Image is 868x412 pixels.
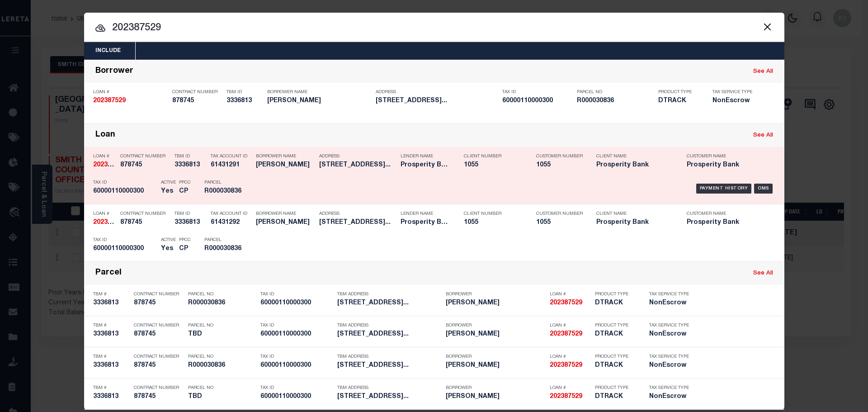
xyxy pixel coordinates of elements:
p: Customer Name [687,211,764,217]
h5: TBD [188,331,256,338]
p: Client Name [596,211,673,217]
h5: 1055 [536,161,581,169]
h5: DTRACK [595,299,636,307]
h5: 202387529 [550,362,590,369]
p: Client Name [596,154,673,159]
strong: 202387529 [550,300,582,306]
p: Parcel [204,237,245,243]
p: Customer Number [536,211,583,217]
h5: Prosperity Bank [596,161,673,169]
a: See All [753,270,773,276]
p: Borrower [446,292,545,297]
p: PPCC [179,237,191,243]
a: See All [753,69,773,75]
h5: 3497 COUNTY RD 4824 SULPHUR SPR... [337,393,441,401]
h5: 61431292 [211,219,251,227]
h5: NonEscrow [649,393,690,401]
h5: 3336813 [93,393,129,401]
h5: 202387529 [93,219,116,227]
h5: 3336813 [93,299,129,307]
p: Contract Number [120,154,170,159]
p: Tax ID [93,180,156,185]
h5: 60000110000300 [260,362,333,369]
p: Contract Number [134,323,184,328]
p: TBM Address [337,323,441,328]
h5: Prosperity Bank [687,219,764,227]
p: Borrower [446,323,545,328]
h5: WILLIAM DARRELL SANT [446,393,545,401]
h5: 878745 [134,362,184,369]
h5: 878745 [120,219,170,227]
p: Product Type [595,385,636,391]
strong: 202387529 [550,362,582,369]
h5: 3497 COUNTY RD 4824 SULPHUR SPR... [337,331,441,338]
h5: 60000110000300 [93,188,156,195]
p: TBM # [93,323,129,328]
p: Product Type [595,323,636,328]
p: Tax ID [260,292,333,297]
h5: NonEscrow [649,299,690,307]
button: Include [84,42,132,60]
p: Tax ID [502,90,572,95]
h5: 878745 [172,97,222,105]
h5: 3336813 [175,219,206,227]
h5: 202387529 [550,331,590,338]
p: Parcel No [188,385,256,391]
h5: TBD [188,393,256,401]
p: Customer Number [536,154,583,159]
h5: 202387529 [93,97,168,105]
p: Contract Number [134,354,184,360]
h5: 3336813 [175,161,206,169]
h5: CP [179,188,191,195]
p: Loan # [550,323,590,328]
h5: R000030836 [188,362,256,369]
h5: 61431291 [211,161,251,169]
p: Parcel No [188,354,256,360]
h5: 202387529 [93,161,116,169]
h5: WILLIAM DARRELL SANT [267,97,371,105]
h5: 60000110000300 [502,97,572,105]
p: Borrower [446,385,545,391]
div: Borrower [95,66,133,77]
p: TBM # [93,385,129,391]
h5: 3497 COUNTY RD 4824 SULPHUR SPR... [319,161,396,169]
h5: 1055 [464,161,523,169]
p: Contract Number [134,385,184,391]
p: Address [376,90,498,95]
p: Lender Name [401,211,450,217]
p: Tax Service Type [649,354,690,360]
p: Tax ID [260,354,333,360]
p: TBM Address [337,385,441,391]
strong: 202387529 [93,162,126,168]
h5: DTRACK [595,393,636,401]
strong: 202387529 [93,219,126,226]
h5: Prosperity Bank [401,219,450,227]
h5: 60000110000300 [260,331,333,338]
p: Tax Account ID [211,211,251,217]
p: Product Type [658,90,699,95]
p: Tax Service Type [649,323,690,328]
p: Loan # [93,211,116,217]
h5: Yes [161,188,175,195]
h5: R000030836 [204,188,245,195]
p: Product Type [595,354,636,360]
h5: Prosperity Bank [687,161,764,169]
p: Borrower Name [256,211,315,217]
p: Tax ID [93,237,156,243]
p: Tax Account ID [211,154,251,159]
h5: 60000110000300 [93,245,156,253]
input: Start typing... [84,20,784,36]
h5: Prosperity Bank [596,219,673,227]
h5: DTRACK [595,331,636,338]
p: Loan # [550,354,590,360]
p: Active [161,180,176,185]
h5: 3497 COUNTY RD 4824 SULPHUR SPR... [319,219,396,227]
p: Borrower [446,354,545,360]
h5: R000030836 [204,245,245,253]
p: Contract Number [134,292,184,297]
h5: NonEscrow [712,97,758,105]
div: Payment History [696,184,752,194]
button: Close [762,21,774,33]
h5: 878745 [134,331,184,338]
p: Parcel No [188,292,256,297]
